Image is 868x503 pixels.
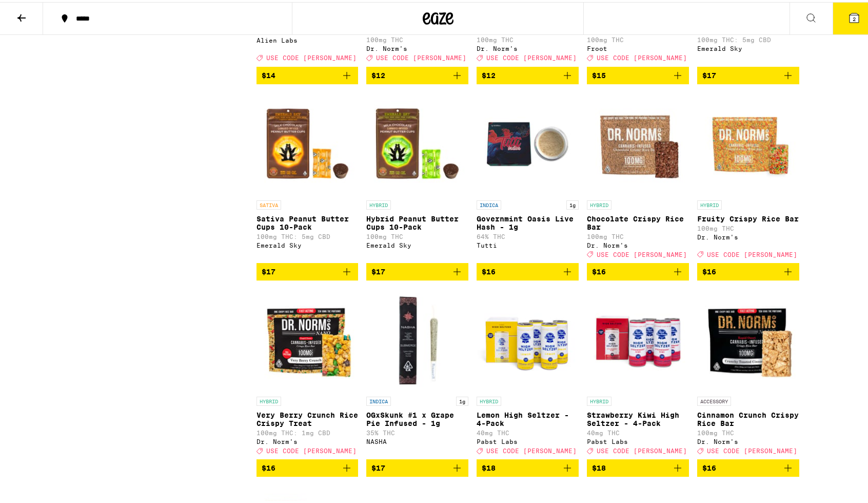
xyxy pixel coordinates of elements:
[697,261,799,278] button: Add to bag
[366,427,468,434] p: 35% THC
[477,427,579,434] p: 40mg THC
[697,198,722,208] p: HYBRID
[257,35,359,42] div: Alien Labs
[366,231,468,238] p: 100mg THC
[587,65,689,82] button: Add to bag
[366,287,468,389] img: NASHA - OGxSkunk #1 x Grape Pie Infused - 1g
[6,7,74,15] span: Hi. Need any help?
[366,43,468,50] div: Dr. Norm's
[482,462,496,470] span: $18
[597,249,687,256] span: USE CODE [PERSON_NAME]
[366,90,468,261] a: Open page for Hybrid Peanut Butter Cups 10-Pack from Emerald Sky
[257,287,359,389] img: Dr. Norm's - Very Berry Crunch Rice Crispy Treat
[587,427,689,434] p: 40mg THC
[477,231,579,238] p: 64% THC
[697,232,799,238] div: Dr. Norm's
[366,287,468,457] a: Open page for OGxSkunk #1 x Grape Pie Infused - 1g from NASHA
[366,261,468,278] button: Add to bag
[697,34,799,41] p: 100mg THC: 5mg CBD
[477,261,579,278] button: Add to bag
[697,90,799,193] img: Dr. Norm's - Fruity Crispy Rice Bar
[477,213,579,229] p: Governmint Oasis Live Hash - 1g
[257,427,359,434] p: 100mg THC: 1mg CBD
[257,65,359,82] button: Add to bag
[697,427,799,434] p: 100mg THC
[262,69,275,78] span: $14
[257,409,359,425] p: Very Berry Crunch Rice Crispy Treat
[566,198,579,208] p: 1g
[587,287,689,457] a: Open page for Strawberry Kiwi High Seltzer - 4-Pack from Pabst Labs
[477,34,579,41] p: 100mg THC
[262,462,275,470] span: $16
[477,65,579,82] button: Add to bag
[587,90,689,261] a: Open page for Chocolate Crispy Rice Bar from Dr. Norm's
[257,231,359,238] p: 100mg THC: 5mg CBD
[366,409,468,425] p: OGxSkunk #1 x Grape Pie Infused - 1g
[697,409,799,425] p: Cinnamon Crunch Crispy Rice Bar
[697,457,799,475] button: Add to bag
[366,240,468,247] div: Emerald Sky
[587,213,689,229] p: Chocolate Crispy Rice Bar
[477,287,579,457] a: Open page for Lemon High Seltzer - 4-Pack from Pabst Labs
[477,395,501,404] p: HYBRID
[366,90,468,193] img: Emerald Sky - Hybrid Peanut Butter Cups 10-Pack
[697,223,799,230] p: 100mg THC
[257,90,359,193] img: Emerald Sky - Sativa Peanut Butter Cups 10-Pack
[587,287,689,389] img: Pabst Labs - Strawberry Kiwi High Seltzer - 4-Pack
[477,90,579,193] img: Tutti - Governmint Oasis Live Hash - 1g
[707,249,797,256] span: USE CODE [PERSON_NAME]
[592,69,606,78] span: $15
[697,90,799,261] a: Open page for Fruity Crispy Rice Bar from Dr. Norm's
[592,462,606,470] span: $18
[697,287,799,389] img: Dr. Norm's - Cinnamon Crunch Crispy Rice Bar
[482,266,496,274] span: $16
[477,90,579,261] a: Open page for Governmint Oasis Live Hash - 1g from Tutti
[477,409,579,425] p: Lemon High Seltzer - 4-Pack
[486,53,577,60] span: USE CODE [PERSON_NAME]
[371,266,385,274] span: $17
[587,409,689,425] p: Strawberry Kiwi High Seltzer - 4-Pack
[697,395,731,404] p: ACCESSORY
[456,395,468,404] p: 1g
[257,198,281,208] p: SATIVA
[477,43,579,50] div: Dr. Norm's
[597,53,687,60] span: USE CODE [PERSON_NAME]
[257,240,359,247] div: Emerald Sky
[697,43,799,50] div: Emerald Sky
[257,261,359,278] button: Add to bag
[587,34,689,41] p: 100mg THC
[702,462,716,470] span: $16
[477,287,579,389] img: Pabst Labs - Lemon High Seltzer - 4-Pack
[697,65,799,82] button: Add to bag
[587,198,611,208] p: HYBRID
[366,395,391,404] p: INDICA
[587,90,689,193] img: Dr. Norm's - Chocolate Crispy Rice Bar
[587,395,611,404] p: HYBRID
[853,14,856,20] span: 2
[262,266,275,274] span: $17
[366,65,468,82] button: Add to bag
[697,436,799,443] div: Dr. Norm's
[257,395,281,404] p: HYBRID
[266,445,357,452] span: USE CODE [PERSON_NAME]
[376,53,466,60] span: USE CODE [PERSON_NAME]
[477,240,579,247] div: Tutti
[702,266,716,274] span: $16
[257,287,359,457] a: Open page for Very Berry Crunch Rice Crispy Treat from Dr. Norm's
[477,198,501,208] p: INDICA
[257,457,359,475] button: Add to bag
[477,436,579,443] div: Pabst Labs
[707,445,797,452] span: USE CODE [PERSON_NAME]
[366,198,391,208] p: HYBRID
[257,213,359,229] p: Sativa Peanut Butter Cups 10-Pack
[597,445,687,452] span: USE CODE [PERSON_NAME]
[482,69,496,78] span: $12
[371,69,385,78] span: $12
[257,90,359,261] a: Open page for Sativa Peanut Butter Cups 10-Pack from Emerald Sky
[592,266,606,274] span: $16
[366,457,468,475] button: Add to bag
[587,240,689,247] div: Dr. Norm's
[371,462,385,470] span: $17
[587,261,689,278] button: Add to bag
[477,457,579,475] button: Add to bag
